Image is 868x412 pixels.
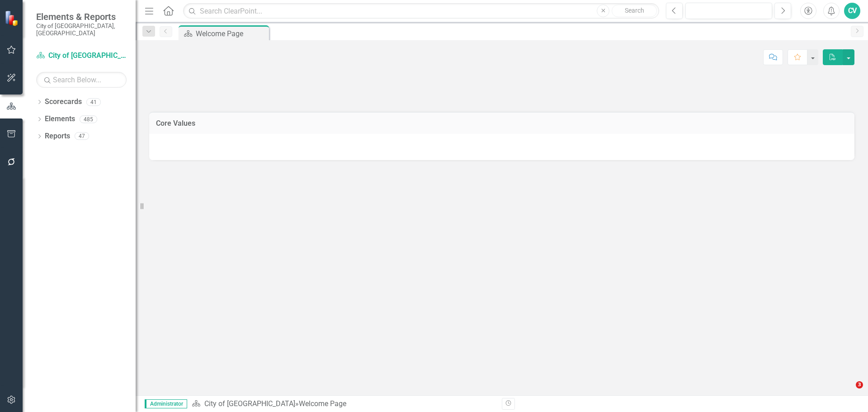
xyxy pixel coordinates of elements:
[156,119,848,128] h3: Core Values
[36,22,127,37] small: City of [GEOGRAPHIC_DATA], [GEOGRAPHIC_DATA]
[86,98,101,106] div: 41
[844,3,860,19] button: CV
[80,115,97,123] div: 485
[856,381,863,388] span: 3
[45,114,75,124] a: Elements
[299,399,346,408] div: Welcome Page
[837,381,859,403] iframe: Intercom live chat
[625,7,644,14] span: Search
[75,133,89,140] div: 47
[183,3,659,19] input: Search ClearPoint...
[145,399,187,408] span: Administrator
[5,10,20,26] img: ClearPoint Strategy
[612,5,657,17] button: Search
[196,28,267,39] div: Welcome Page
[192,399,495,409] div: »
[36,11,127,22] span: Elements & Reports
[36,72,127,88] input: Search Below...
[36,51,127,61] a: City of [GEOGRAPHIC_DATA]
[45,131,70,142] a: Reports
[45,97,82,107] a: Scorecards
[204,399,295,408] a: City of [GEOGRAPHIC_DATA]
